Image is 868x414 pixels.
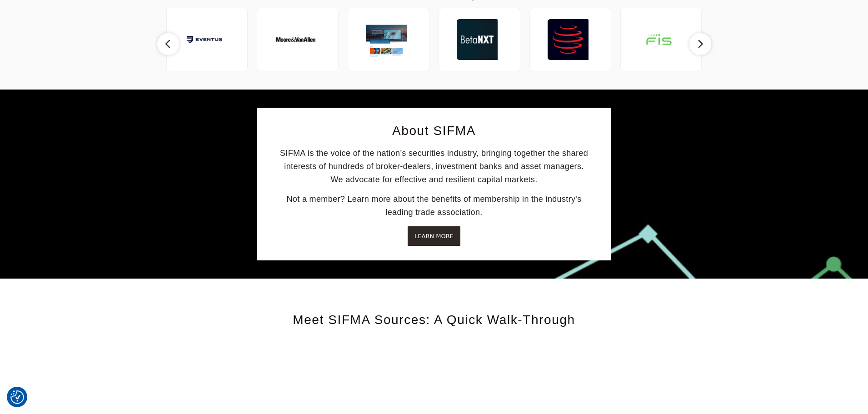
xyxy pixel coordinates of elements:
img: Eventus [184,19,225,60]
h2: About SIFMA [278,121,591,140]
img: Moore & Van Allen, PLLC [275,19,316,60]
button: Consent Preferences [10,390,24,404]
span: Learn More [414,233,454,239]
img: Cahill Gordon & Reindel LLP [366,19,407,60]
img: Revisit consent button [10,390,24,404]
button: Learn More [407,225,461,247]
span: SIFMA is the voice of the nation’s securities industry, bringing together the shared interests of... [280,149,588,184]
img: BetaNXT [457,19,498,60]
img: FIS [639,19,679,60]
span: Not a member? Learn more about the benefits of membership in the industry's leading trade associa... [286,195,581,217]
img: Global Relay [548,19,589,60]
h2: Meet SIFMA Sources: A Quick Walk-Through [278,310,591,329]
